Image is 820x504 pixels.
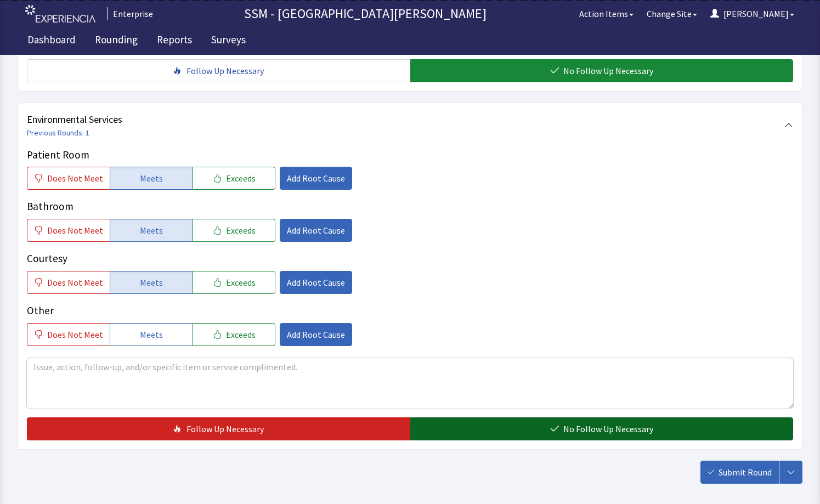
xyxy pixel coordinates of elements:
[280,271,352,294] button: Add Root Cause
[203,27,254,55] a: Surveys
[27,128,89,138] a: Previous Rounds: 1
[140,328,163,341] span: Meets
[27,167,110,190] button: Does Not Meet
[19,27,84,55] a: Dashboard
[27,323,110,346] button: Does Not Meet
[563,64,653,77] span: No Follow Up Necessary
[640,3,704,25] button: Change Site
[27,251,793,267] p: Courtesy
[280,219,352,242] button: Add Root Cause
[25,5,95,23] img: experiencia_logo.png
[47,172,103,185] span: Does Not Meet
[193,271,275,294] button: Exceeds
[700,461,779,484] button: Submit Round
[410,417,794,440] button: No Follow Up Necessary
[27,417,410,440] button: Follow Up Necessary
[27,59,410,82] button: Follow Up Necessary
[573,3,640,25] button: Action Items
[410,59,794,82] button: No Follow Up Necessary
[27,219,110,242] button: Does Not Meet
[47,224,103,237] span: Does Not Meet
[193,323,275,346] button: Exceeds
[157,5,573,22] p: SSM - [GEOGRAPHIC_DATA][PERSON_NAME]
[193,167,275,190] button: Exceeds
[110,167,193,190] button: Meets
[193,219,275,242] button: Exceeds
[110,219,193,242] button: Meets
[287,172,345,185] span: Add Root Cause
[186,422,264,435] span: Follow Up Necessary
[226,276,256,289] span: Exceeds
[287,224,345,237] span: Add Root Cause
[226,328,256,341] span: Exceeds
[27,147,793,163] p: Patient Room
[719,466,772,479] span: Submit Round
[107,7,153,20] div: Enterprise
[226,224,256,237] span: Exceeds
[226,172,256,185] span: Exceeds
[27,199,793,214] p: Bathroom
[27,112,784,127] span: Environmental Services
[186,64,264,77] span: Follow Up Necessary
[563,422,653,435] span: No Follow Up Necessary
[280,323,352,346] button: Add Root Cause
[287,276,345,289] span: Add Root Cause
[110,323,193,346] button: Meets
[87,27,146,55] a: Rounding
[27,271,110,294] button: Does Not Meet
[110,271,193,294] button: Meets
[140,224,163,237] span: Meets
[704,3,801,25] button: [PERSON_NAME]
[287,328,345,341] span: Add Root Cause
[149,27,200,55] a: Reports
[140,172,163,185] span: Meets
[47,276,103,289] span: Does Not Meet
[47,328,103,341] span: Does Not Meet
[140,276,163,289] span: Meets
[280,167,352,190] button: Add Root Cause
[27,303,793,319] p: Other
